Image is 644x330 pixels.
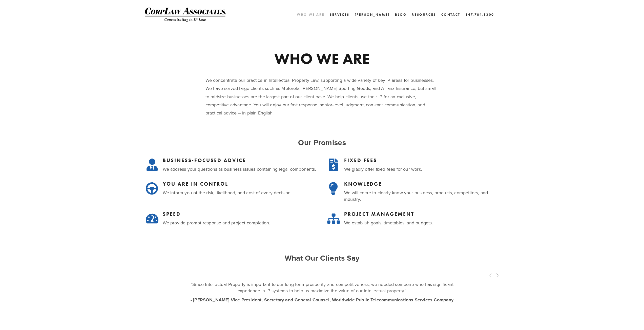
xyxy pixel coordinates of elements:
[412,13,436,16] a: Resources
[344,220,499,226] p: We establish goals, timetables, and budgets.
[330,11,349,18] a: Services
[191,297,454,303] strong: - [PERSON_NAME] Vice President, Secretary and General Counsel, Worldwide Public Telecommunication...
[355,11,390,18] a: [PERSON_NAME]
[465,11,494,18] a: 847.784.1300
[180,281,464,294] p: “Since Intellectual Property is important to our long-term prosperity and competitiveness, we nee...
[441,11,460,18] a: Contact
[284,253,359,263] strong: What Our Clients Say
[344,189,499,202] p: We will come to clearly know your business, products, competitors, and industry.
[344,166,499,172] p: We gladly offer fixed fees for our work.
[395,11,406,18] a: Blog
[163,211,318,217] h3: SPEED
[344,211,499,217] h3: PROJECT MANAGEMENT
[163,166,318,172] p: We address your questions as business issues containing legal components.
[298,137,346,148] strong: Our Promises
[297,11,324,18] a: Who We Are
[205,51,439,66] h1: WHO WE ARE
[163,181,318,187] h3: YOU ARE IN CONTROL
[145,8,226,22] img: CorpLaw IP Law Firm
[344,181,499,187] h3: KNOWLEDGE
[163,189,318,196] p: We inform you of the risk, likelihood, and cost of every decision.
[205,76,439,117] p: We concentrate our practice in Intellectual Property Law, supporting a wide variety of key IP are...
[489,273,493,277] span: Previous
[163,157,246,163] strong: BUSINESS-FOCUSED ADVICE
[344,157,499,163] h3: FIXED FEES
[163,220,318,226] p: We provide prompt response and project completion.
[495,273,499,277] span: Next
